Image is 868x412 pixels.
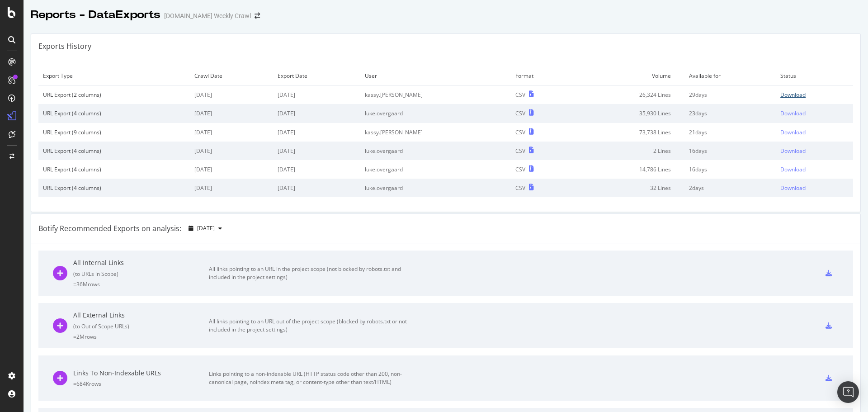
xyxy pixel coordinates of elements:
div: Open Intercom Messenger [837,381,859,403]
td: [DATE] [190,142,273,160]
div: Download [780,184,806,192]
td: [DATE] [190,160,273,179]
td: [DATE] [190,104,273,123]
div: URL Export (2 columns) [43,91,185,99]
div: CSV [515,128,525,136]
td: Volume [573,66,684,85]
div: = 684K rows [73,380,209,388]
div: Download [780,166,806,173]
td: 16 days [684,142,776,160]
div: Links To Non-Indexable URLs [73,369,209,378]
div: = 2M rows [73,333,209,341]
div: URL Export (4 columns) [43,147,185,155]
td: 23 days [684,104,776,123]
div: Download [780,91,806,99]
td: [DATE] [273,123,360,142]
span: 2025 Aug. 14th [197,224,215,232]
div: CSV [515,91,525,99]
div: CSV [515,166,525,173]
td: luke.overgaard [360,104,511,123]
td: [DATE] [273,104,360,123]
td: [DATE] [190,123,273,142]
div: Download [780,147,806,155]
td: [DATE] [190,85,273,104]
td: 14,786 Lines [573,160,684,179]
td: 73,738 Lines [573,123,684,142]
td: Format [511,66,573,85]
a: Download [780,109,849,117]
div: csv-export [826,322,832,329]
div: Links pointing to a non-indexable URL (HTTP status code other than 200, non-canonical page, noind... [209,370,412,386]
div: arrow-right-arrow-left [255,13,260,19]
div: Reports - DataExports [31,7,160,23]
td: luke.overgaard [360,179,511,197]
td: [DATE] [273,179,360,197]
div: Download [780,128,806,136]
td: Status [776,66,853,85]
div: All links pointing to an URL in the project scope (not blocked by robots.txt and included in the ... [209,265,412,281]
div: = 36M rows [73,280,209,288]
div: All Internal Links [73,258,209,267]
div: All links pointing to an URL out of the project scope (blocked by robots.txt or not included in t... [209,317,412,334]
td: 2 Lines [573,142,684,160]
td: 16 days [684,160,776,179]
div: CSV [515,184,525,192]
div: [DOMAIN_NAME] Weekly Crawl [164,11,251,20]
div: csv-export [826,270,832,276]
div: Download [780,109,806,117]
td: Available for [684,66,776,85]
td: [DATE] [190,179,273,197]
td: 2 days [684,179,776,197]
div: CSV [515,109,525,117]
div: ( to URLs in Scope ) [73,270,209,278]
div: Botify Recommended Exports on analysis: [38,223,181,234]
div: Exports History [38,41,91,52]
div: URL Export (4 columns) [43,109,185,117]
td: luke.overgaard [360,142,511,160]
td: kassy.[PERSON_NAME] [360,85,511,104]
td: Export Date [273,66,360,85]
div: csv-export [826,375,832,381]
td: Crawl Date [190,66,273,85]
button: [DATE] [185,221,226,236]
div: URL Export (4 columns) [43,184,185,192]
td: 26,324 Lines [573,85,684,104]
a: Download [780,91,849,99]
td: 29 days [684,85,776,104]
td: [DATE] [273,142,360,160]
td: luke.overgaard [360,160,511,179]
td: [DATE] [273,85,360,104]
a: Download [780,184,849,192]
a: Download [780,166,849,173]
a: Download [780,147,849,155]
a: Download [780,128,849,136]
div: URL Export (4 columns) [43,166,185,173]
td: kassy.[PERSON_NAME] [360,123,511,142]
td: 21 days [684,123,776,142]
td: Export Type [38,66,190,85]
div: All External Links [73,311,209,320]
div: URL Export (9 columns) [43,128,185,136]
td: 32 Lines [573,179,684,197]
div: CSV [515,147,525,155]
td: 35,930 Lines [573,104,684,123]
td: User [360,66,511,85]
div: ( to Out of Scope URLs ) [73,322,209,330]
td: [DATE] [273,160,360,179]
